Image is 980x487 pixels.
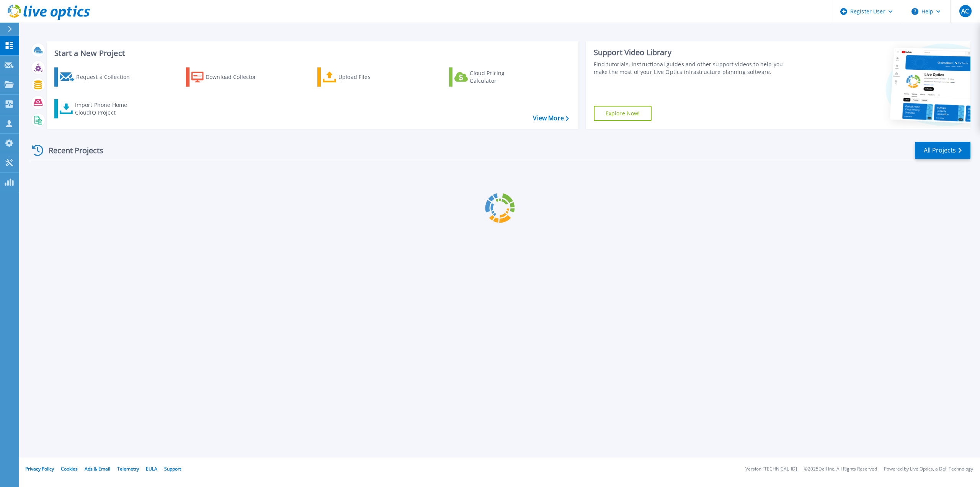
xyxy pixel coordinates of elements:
[54,49,568,57] h3: Start a New Project
[884,467,973,472] li: Powered by Live Optics, a Dell Technology
[75,101,135,116] div: Import Phone Home CloudIQ Project
[61,466,78,472] a: Cookies
[117,466,139,472] a: Telemetry
[164,466,181,472] a: Support
[317,67,403,87] a: Upload Files
[961,8,969,14] span: AC
[146,466,157,472] a: EULA
[54,67,140,87] a: Request a Collection
[29,141,114,160] div: Recent Projects
[186,67,271,87] a: Download Collector
[25,466,54,472] a: Privacy Policy
[594,106,652,121] a: Explore Now!
[449,67,534,87] a: Cloud Pricing Calculator
[206,69,267,85] div: Download Collector
[338,69,400,85] div: Upload Files
[804,467,877,472] li: © 2025 Dell Inc. All Rights Reserved
[76,69,137,85] div: Request a Collection
[85,466,110,472] a: Ads & Email
[745,467,797,472] li: Version: [TECHNICAL_ID]
[533,115,568,122] a: View More
[470,69,531,85] div: Cloud Pricing Calculator
[915,142,970,159] a: All Projects
[594,48,792,57] div: Support Video Library
[594,61,792,76] div: Find tutorials, instructional guides and other support videos to help you make the most of your L...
